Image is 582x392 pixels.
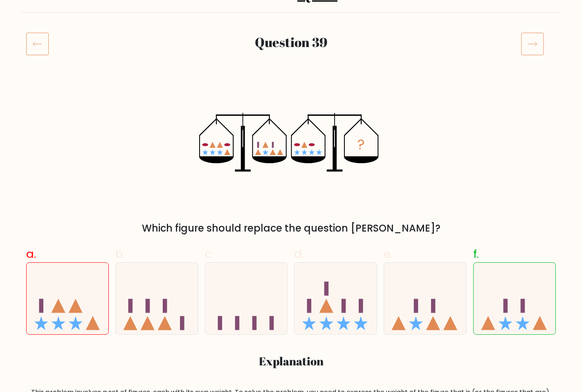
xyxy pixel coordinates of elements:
[205,246,214,262] span: c.
[357,135,365,154] tspan: ?
[71,34,511,50] h2: Question 39
[31,221,551,236] div: Which figure should replace the question [PERSON_NAME]?
[473,246,479,262] span: f.
[115,246,125,262] span: b.
[294,246,304,262] span: d.
[384,246,393,262] span: e.
[31,354,551,368] h3: Explanation
[26,246,36,262] span: a.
